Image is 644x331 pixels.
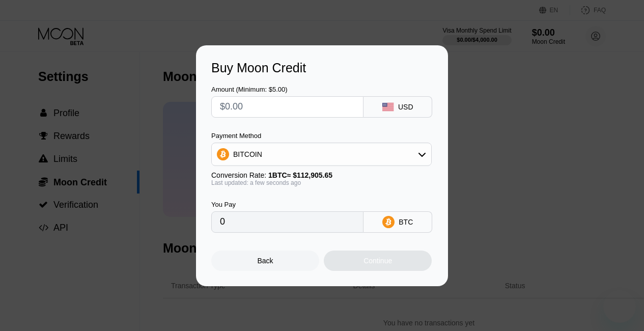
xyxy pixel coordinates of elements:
div: BITCOIN [212,144,431,164]
div: Last updated: a few seconds ago [211,179,432,186]
div: USD [398,103,413,111]
input: $0.00 [220,97,355,117]
span: 1 BTC ≈ $112,905.65 [268,171,332,179]
div: Amount (Minimum: $5.00) [211,86,363,93]
div: BITCOIN [233,150,262,158]
div: BTC [399,218,413,226]
div: You Pay [211,201,363,208]
div: Back [258,257,273,265]
div: Payment Method [211,132,432,140]
div: Conversion Rate: [211,171,432,179]
div: Buy Moon Credit [211,61,433,75]
iframe: Button to launch messaging window [603,290,636,323]
div: Back [211,251,319,271]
